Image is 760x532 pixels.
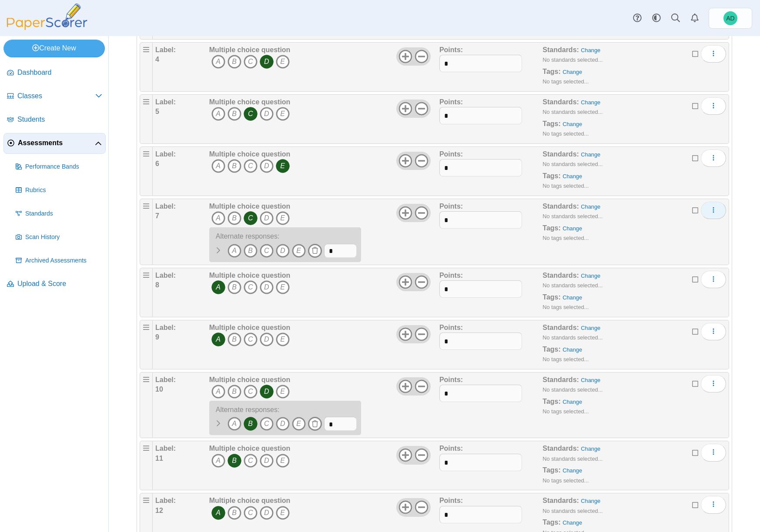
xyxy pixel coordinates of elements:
i: A [228,244,241,258]
b: 10 [155,386,163,393]
b: Multiple choice question [209,150,291,158]
i: A [211,506,225,520]
b: Standards: [542,98,579,106]
div: Drag handle [140,372,153,439]
i: B [244,244,258,258]
a: Change [562,399,582,405]
a: Change [581,377,600,383]
a: Scan History [12,227,106,248]
a: Create New [3,40,105,57]
i: A [211,211,225,225]
b: Label: [155,376,176,383]
a: Change [581,325,600,331]
i: C [244,385,258,399]
i: D [260,107,274,121]
b: Multiple choice question [209,324,291,331]
i: E [276,211,290,225]
i: C [244,506,258,520]
button: More options [701,271,726,288]
b: Tags: [542,293,560,301]
i: D [260,55,274,69]
i: D [276,244,290,258]
div: Alternate responses: [209,405,357,417]
b: Tags: [542,466,560,474]
i: C [244,332,258,346]
span: Dashboard [17,68,102,77]
b: Tags: [542,68,560,75]
b: 11 [155,455,163,462]
i: A [211,107,225,121]
span: Archived Assessments [25,256,102,265]
a: Alerts [685,9,704,28]
b: 9 [155,333,159,341]
i: D [276,417,290,431]
button: More options [701,375,726,392]
small: No standards selected... [542,57,603,63]
b: Standards: [542,497,579,504]
a: Change [581,47,600,53]
div: Drag handle [140,42,153,92]
b: Multiple choice question [209,376,291,383]
i: C [244,55,258,69]
b: Standards: [542,376,579,383]
small: No standards selected... [542,109,603,115]
small: No tags selected... [542,408,589,415]
b: Multiple choice question [209,203,291,210]
div: Drag handle [140,268,153,317]
b: Tags: [542,224,560,232]
div: Drag handle [140,146,153,196]
b: Multiple choice question [209,497,291,504]
small: No standards selected... [542,456,603,462]
b: Standards: [542,272,579,279]
i: C [244,211,258,225]
b: 5 [155,108,159,115]
i: E [292,244,306,258]
i: D [260,332,274,346]
a: Performance Bands [12,156,106,177]
button: More options [701,323,726,340]
small: No tags selected... [542,235,589,241]
a: Rubrics [12,180,106,201]
b: Tags: [542,172,560,180]
i: C [244,454,258,468]
b: Tags: [542,120,560,127]
div: Drag handle [140,199,153,265]
i: C [244,107,258,121]
b: Tags: [542,398,560,405]
i: B [228,332,241,346]
div: Drag handle [140,441,153,490]
img: PaperScorer [3,3,90,30]
i: E [276,107,290,121]
a: Change [581,99,600,106]
i: B [228,55,241,69]
b: 4 [155,56,159,63]
i: E [276,506,290,520]
small: No standards selected... [542,334,603,341]
small: No standards selected... [542,282,603,289]
b: Label: [155,445,176,452]
a: Archived Assessments [12,250,106,271]
div: Drag handle [140,320,153,369]
small: No standards selected... [542,161,603,167]
b: Points: [439,272,463,279]
small: No standards selected... [542,508,603,514]
i: B [228,280,241,294]
a: Change [562,467,582,474]
button: More options [701,202,726,219]
b: Points: [439,203,463,210]
span: Scan History [25,233,102,242]
i: D [260,454,274,468]
span: Standards [25,209,102,218]
a: Change [581,446,600,452]
span: Students [17,115,102,124]
b: Label: [155,272,176,279]
small: No tags selected... [542,477,589,484]
button: More options [701,444,726,461]
b: Label: [155,324,176,331]
b: Points: [439,445,463,452]
button: More options [701,45,726,63]
a: Change [562,294,582,301]
i: B [228,454,241,468]
b: Label: [155,98,176,106]
b: Standards: [542,203,579,210]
